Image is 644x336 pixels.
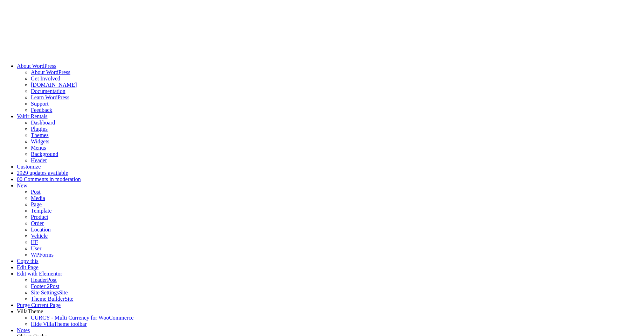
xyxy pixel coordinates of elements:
[31,283,59,289] a: Footer 2Post
[17,308,641,315] div: VillaTheme
[31,277,47,283] span: Header
[31,145,46,151] a: Menus
[31,227,51,233] a: Location
[31,214,48,220] a: Product
[17,120,641,132] ul: Valtir Rentals
[31,132,49,138] a: Themes
[31,277,57,283] a: HeaderPost
[31,82,77,88] a: [DOMAIN_NAME]
[17,63,56,69] span: About WordPress
[31,283,50,289] span: Footer 2
[17,327,30,333] a: Notes
[17,113,48,119] a: Valtir Rentals
[50,283,60,289] span: Post
[31,296,73,302] a: Theme BuilderSite
[17,164,41,170] a: Customize
[31,289,68,295] a: Site SettingsSite
[31,195,45,201] a: Media
[64,296,73,302] span: Site
[31,120,55,126] a: Dashboard
[31,76,60,81] a: Get Involved
[17,69,641,82] ul: About WordPress
[31,101,49,107] a: Support
[31,252,54,258] a: WPForms
[31,151,58,157] a: Background
[31,321,87,327] span: Hide VillaTheme toolbar
[31,296,64,302] span: Theme Builder
[31,245,41,251] a: User
[31,208,51,214] a: Template
[17,189,641,258] ul: New
[31,88,65,94] a: Documentation
[31,239,38,245] a: HF
[31,126,48,132] a: Plugins
[31,107,52,113] a: Feedback
[17,302,61,308] a: Purge Current Page
[31,233,48,239] a: Vehicle
[17,264,39,270] a: Edit Page
[17,271,62,277] a: Edit with Elementor
[31,220,44,226] a: Order
[31,69,70,75] a: About WordPress
[31,189,41,195] a: Post
[47,277,57,283] span: Post
[31,315,133,321] a: CURCY - Multi Currency for WooCommerce
[31,138,49,144] a: Widgets
[31,289,59,295] span: Site Settings
[17,170,22,176] span: 29
[17,176,20,182] span: 0
[17,258,39,264] a: Copy this
[22,170,68,176] span: 29 updates available
[31,157,47,163] a: Header
[17,183,27,188] span: New
[31,201,42,207] a: Page
[17,132,641,164] ul: Valtir Rentals
[31,94,69,100] a: Learn WordPress
[59,289,68,295] span: Site
[20,176,81,182] span: 0 Comments in moderation
[17,82,641,113] ul: About WordPress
